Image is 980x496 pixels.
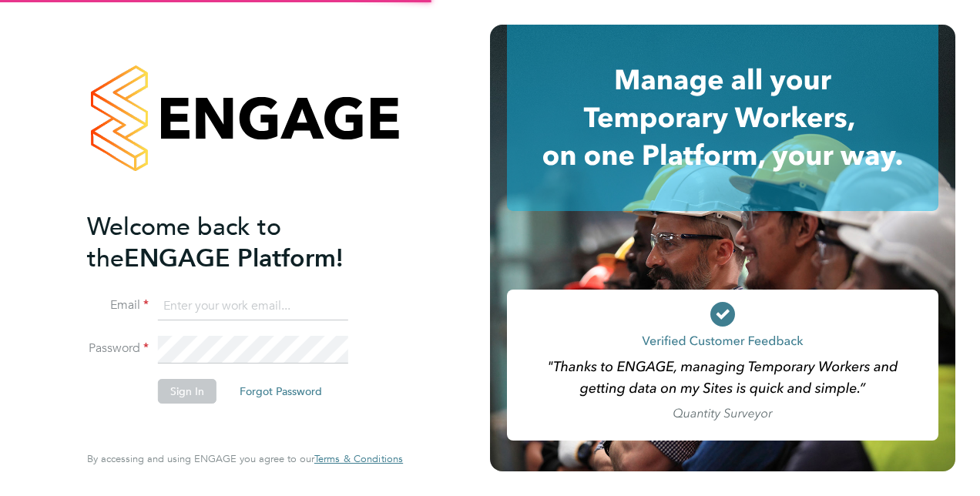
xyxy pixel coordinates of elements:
[314,453,403,465] a: Terms & Conditions
[87,297,149,313] label: Email
[87,212,281,273] span: Welcome back to the
[87,340,149,357] label: Password
[158,293,348,320] input: Enter your work email...
[314,452,403,465] span: Terms & Conditions
[158,379,216,404] button: Sign In
[87,211,388,274] h2: ENGAGE Platform!
[87,452,403,465] span: By accessing and using ENGAGE you agree to our
[227,379,334,404] button: Forgot Password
